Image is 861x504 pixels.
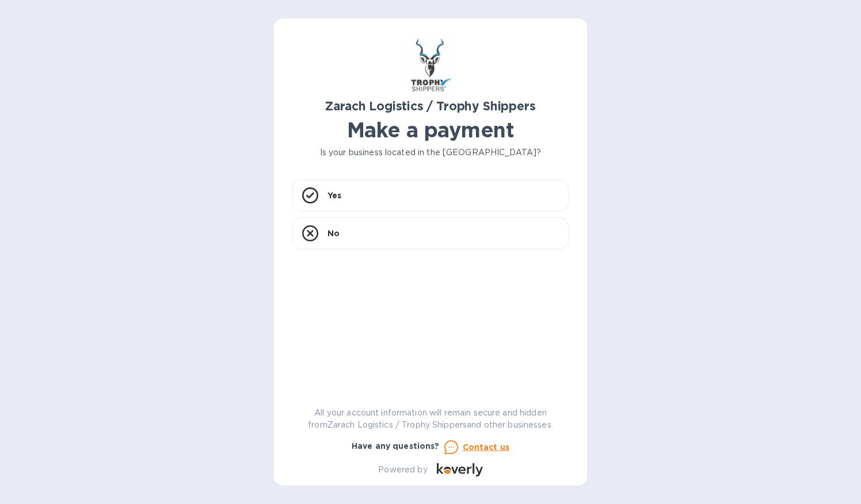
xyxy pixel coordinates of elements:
[292,407,569,431] p: All your account information will remain secure and hidden from Zarach Logistics / Trophy Shipper...
[292,147,569,159] p: Is your business located in the [GEOGRAPHIC_DATA]?
[352,441,440,451] b: Have any questions?
[327,228,340,239] p: No
[327,190,341,201] p: Yes
[325,99,535,113] b: Zarach Logistics / Trophy Shippers
[378,464,427,476] p: Powered by
[292,118,569,142] h1: Make a payment
[463,443,510,452] u: Contact us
